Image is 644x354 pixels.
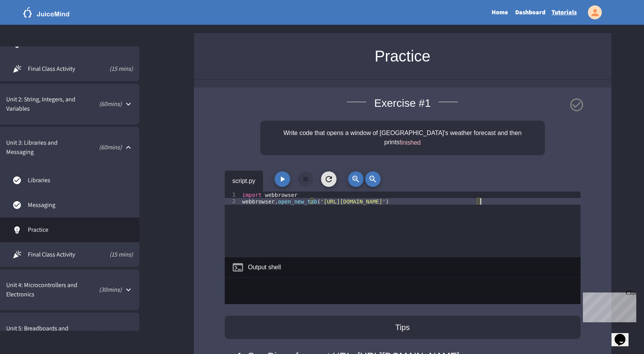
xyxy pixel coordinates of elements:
div: 1 [225,192,241,198]
span: Unit 4: Microcontrollers and Electronics [6,280,80,299]
div: Write code that opens a window of [GEOGRAPHIC_DATA]'s weather forecast and then prints [260,121,545,155]
span: (15 mins) [92,64,133,74]
p: ( 60 mins) [79,328,122,338]
span: Libraries [28,176,133,185]
a: Dashboard [512,3,548,21]
p: ( 60 mins) [82,99,122,109]
a: Home [487,3,512,21]
img: logo [23,7,70,18]
a: Tutorials [548,3,580,21]
div: Chat with us now!Close [3,3,53,49]
span: Messaging [28,200,133,210]
span: Unit 5: Breadboards and Circuits [6,324,75,342]
div: My Account [580,3,604,21]
div: Tips [225,316,581,339]
span: (15 mins) [92,250,133,259]
div: Practice [374,33,430,79]
span: Unit 2: String, Integers, and Variables [6,95,78,113]
div: script.py [225,171,263,192]
span: Exercise # 1 [339,94,465,113]
iframe: chat widget [612,323,636,346]
span: Practice [28,225,133,234]
span: Unit 3: Libraries and Messaging [6,138,74,157]
p: ( 30 mins) [84,285,122,294]
span: finished [400,139,421,146]
p: ( 60 mins) [78,143,122,152]
div: Output shell [248,263,281,272]
iframe: chat widget [580,289,636,322]
span: Final Class Activity [28,64,92,74]
div: 2 [225,198,241,205]
span: Final Class Activity [28,250,92,259]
